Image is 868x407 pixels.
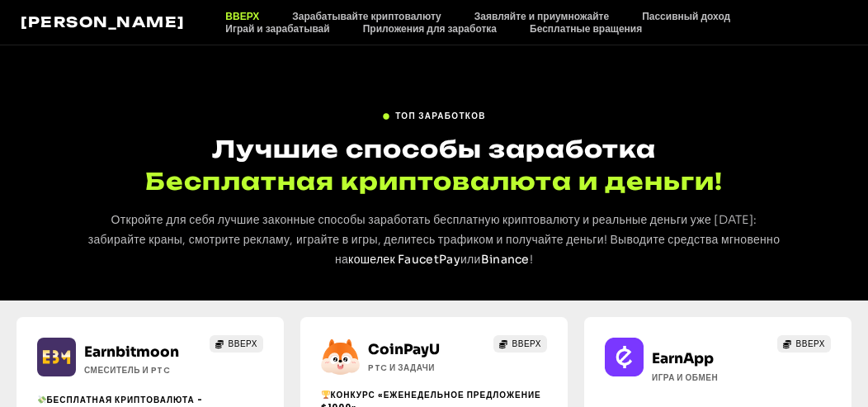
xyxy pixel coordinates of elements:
[368,362,484,374] h2: ptc и задачи
[38,395,46,404] img: 💸
[210,335,263,353] a: ВВЕРХ
[209,10,847,35] nav: Меню
[395,110,486,122] span: ТОП ЗАРАБОТКОВ
[348,252,460,267] a: кошелек FaucetPay
[777,335,831,353] a: ВВЕРХ
[347,22,513,35] a: Приложения для заработка
[652,350,714,367] a: EarnApp
[209,10,276,22] a: ВВЕРХ
[21,13,185,31] a: [PERSON_NAME]
[84,343,179,361] a: Earnbitmoon
[145,165,723,197] span: Бесплатная криптовалюта и деньги!
[322,390,330,399] img: 🏆
[458,10,625,22] a: Заявляйте и приумножайте
[84,364,200,376] h2: Смеситель и PTC
[229,338,257,350] span: ВВЕРХ
[512,338,541,350] span: ВВЕРХ
[212,135,656,163] span: Лучшие способы заработка
[796,338,825,350] span: ВВЕРХ
[625,10,747,22] a: Пассивный доход
[513,22,658,35] a: Бесплатные вращения
[493,335,547,353] a: ВВЕРХ
[276,10,458,22] a: Зарабатывайте криптовалюту
[83,211,785,269] p: Откройте для себя лучшие законные способы заработать бесплатную криптовалюту и реальные деньги уж...
[368,341,440,358] a: CoinPayU
[209,22,346,35] a: Играй и зарабатывай
[652,372,768,384] h2: Игра и обмен
[481,252,530,267] a: Binance
[382,103,486,122] a: ТОП ЗАРАБОТКОВ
